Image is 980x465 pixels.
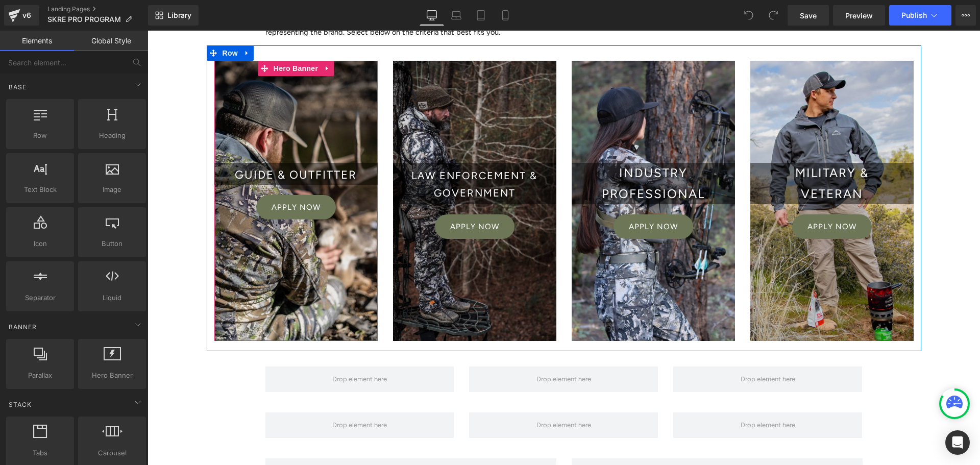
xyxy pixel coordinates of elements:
[81,370,143,381] span: Hero Banner
[955,5,976,26] button: More
[72,15,93,30] span: Row
[4,5,39,26] a: v6
[466,184,546,208] a: Apply Now
[469,5,493,26] a: Tablet
[81,448,143,458] span: Carousel
[81,238,143,249] span: Button
[47,15,121,23] span: SKRE PRO PROGRAM
[9,184,71,195] span: Text Block
[109,164,188,189] a: Apply Now
[660,188,709,204] span: Apply Now
[67,135,230,154] h3: Guide & Outfitter
[444,5,469,26] a: Laptop
[845,10,873,21] span: Preview
[81,292,143,303] span: Liquid
[173,30,186,45] a: Expand / Collapse
[645,184,724,208] a: Apply Now
[124,30,173,45] span: Hero Banner
[74,31,148,51] a: Global Style
[8,400,33,409] span: Stack
[9,292,71,303] span: Separator
[167,11,191,20] span: Library
[424,132,587,174] h3: Industry professional
[20,9,33,22] div: v6
[9,370,71,381] span: Parallax
[493,5,518,26] a: Mobile
[739,5,759,26] button: Undo
[800,10,817,21] span: Save
[93,15,106,30] a: Expand / Collapse
[481,188,530,204] span: Apply Now
[889,5,951,26] button: Publish
[303,188,352,204] span: Apply Now
[148,5,199,26] a: New Library
[9,130,71,141] span: Row
[81,130,143,141] span: Heading
[8,82,28,92] span: Base
[420,5,444,26] a: Desktop
[47,5,148,13] a: Landing Pages
[945,430,970,455] div: Open Intercom Messenger
[603,132,766,153] h3: MILITARY &
[246,136,409,171] h3: LAw enforcement & Government
[8,322,38,332] span: Banner
[603,153,766,174] h3: VETERAN
[124,169,173,184] span: Apply Now
[81,184,143,195] span: Image
[9,238,71,249] span: Icon
[763,5,783,26] button: Redo
[833,5,885,26] a: Preview
[287,184,367,208] a: Apply Now
[901,11,927,19] span: Publish
[9,448,71,458] span: Tabs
